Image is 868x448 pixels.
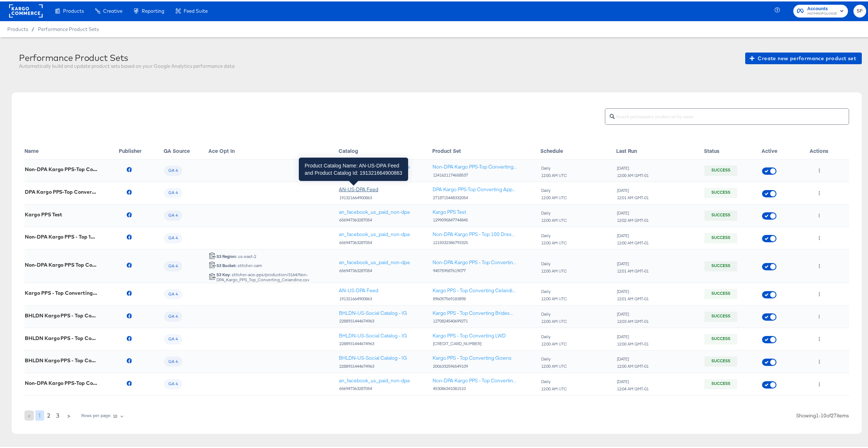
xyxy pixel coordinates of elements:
[617,216,649,221] div: 12:02 AM GMT-01
[704,287,737,298] div: Success
[216,262,262,267] div: stitcher-cam
[103,7,122,12] span: Creative
[617,239,649,244] div: 12:00 AM GMT-01
[339,258,410,264] a: an_facebook_us_paid_non-dpa
[433,340,506,345] div: [CREDIT_CARD_NUMBER]
[25,210,62,216] div: Kargo PPS Test
[541,186,567,192] div: Daily
[113,411,125,420] div: 10
[617,267,649,272] div: 12:01 AM GMT-01
[617,171,649,177] div: 12:00 AM GMT-01
[339,317,407,322] div: 2288931444674963
[541,362,567,367] div: 12:00 AM UTC
[25,260,98,266] div: Non-DPA Kargo PPS Top Converting Celandine
[24,146,119,153] div: Name
[339,385,410,390] div: 656947363287054
[433,239,516,244] div: 1215032386793325
[856,5,863,14] span: SF
[433,353,512,360] a: Kargo PPS - Top Converting Gowns
[541,385,567,390] div: 12:00 AM UTC
[541,171,567,177] div: 12:00 AM UTC
[25,165,98,171] div: Non-DPA Kargo PPS-Top Converting Apparel
[762,146,810,153] div: Active
[63,7,84,12] span: Products
[433,162,516,169] a: Non-DPA Kargo PPS-Top Converting Apparel
[25,379,98,385] div: Non-DPA Kargo PPS-Top Converting All Products
[433,229,516,236] a: Non-DPA Kargo PPS - Top 100 Dresses
[433,207,466,214] div: Kargo PPS Test
[339,331,407,338] div: BHLDN-US-Social Catalog - IG
[617,164,649,169] div: [DATE]
[704,146,762,153] div: Status
[184,7,208,12] span: Feed Suite
[433,308,516,315] div: Kargo PPS - Top Converting Bridesmaid/Wedding Guest
[339,286,378,293] a: AN-US-DPA Feed
[617,333,649,338] div: [DATE]
[617,317,649,323] div: 12:03 AM GMT-01
[704,164,737,174] div: Success
[541,194,567,199] div: 12:00 AM UTC
[164,380,182,386] span: GA 4
[617,355,649,360] div: [DATE]
[56,409,59,419] span: 3
[35,409,44,419] button: 1
[704,310,737,320] div: Success
[339,207,410,214] a: an_facebook_us_paid_non-dpa
[433,317,516,322] div: 1270824540699271
[47,409,50,419] span: 2
[541,209,567,214] div: Daily
[432,146,541,153] div: Product Set
[751,53,856,62] span: Create new performance product set
[53,409,62,419] button: 3
[19,61,235,68] div: Automatically build and update product sets based on your Google Analytics performance data
[433,267,516,272] div: 945759587619077
[164,358,182,363] span: GA 4
[339,146,432,153] div: Catalog
[541,333,567,338] div: Daily
[617,362,649,367] div: 12:00 AM GMT-01
[541,216,567,221] div: 12:00 AM UTC
[164,189,182,194] span: GA 4
[339,267,410,272] div: 656947363287054
[339,353,407,360] a: BHLDN-US-Social Catalog - IG
[164,234,182,240] span: GA 4
[339,171,410,176] div: 656947363287054
[796,411,849,418] div: Showing 1 - 10 of 27 items
[433,207,468,214] a: Kargo PPS Test
[704,378,737,388] div: Success
[38,25,99,31] a: Performance Product Sets
[541,317,567,323] div: 12:00 AM UTC
[142,7,164,12] span: Reporting
[339,295,378,300] div: 191321664900863
[617,295,649,300] div: 12:01 AM GMT-01
[433,185,516,192] a: DPA Kargo PPS-Top Converting Apparel
[339,308,407,315] div: BHLDN-US-Social Catalog - IG
[164,262,182,268] span: GA 4
[25,311,98,317] div: BHLDN Kargo PPS - Top Converting Bridesmaid/Guest
[208,146,339,153] div: Ace Opt In
[807,9,837,15] span: ANTHROPOLOGIE
[704,186,737,197] div: Success
[541,340,567,345] div: 12:00 AM UTC
[25,334,98,340] div: BHLDN Kargo PPS - Top Converting LWD
[853,3,866,16] button: SF
[541,260,567,265] div: Daily
[540,146,616,153] div: Schedule
[216,252,257,258] div: us-east-2
[617,310,649,315] div: [DATE]
[433,286,516,293] a: Kargo PPS - Top Converting Celandine Collection
[164,211,182,217] span: GA 4
[339,162,410,169] a: an_facebook_us_paid_non-dpa
[339,185,378,192] div: AN-US-DPA Feed
[617,378,649,383] div: [DATE]
[704,355,737,365] div: Success
[216,252,237,258] strong: S3 Region:
[541,378,567,383] div: Daily
[216,270,231,276] strong: S3 Key:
